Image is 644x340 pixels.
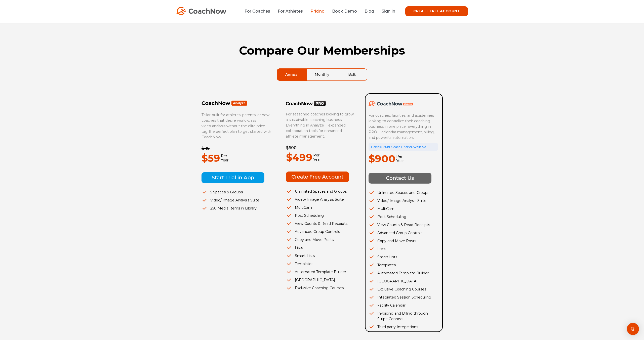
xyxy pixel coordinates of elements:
p: $900 [369,151,395,166]
li: Integrated Session Scheduling [369,294,438,300]
span: Per Year [395,154,404,163]
a: Annual [277,69,307,80]
li: Copy and Move Posts [369,238,438,244]
p: For seasoned coaches looking to grow a sustainable coaching business. Everything in Analyze + exp... [286,111,355,139]
img: CoachNow Academy Logo [369,101,413,106]
li: Templates [369,262,438,268]
img: Start Trial in App [202,172,264,183]
li: View Counts & Read Receipts [369,222,438,228]
li: Lists [369,246,438,252]
del: $600 [286,145,297,150]
div: Flexible Multi-Coach Pricing Available [369,143,438,151]
li: Automated Template Builder [369,270,438,276]
li: Video/ Image Analysis Suite [286,197,355,202]
li: MultiCam [286,205,355,210]
li: Copy and Move Posts [286,237,355,242]
li: Exclusive Coaching Courses [286,285,355,291]
a: For Coaches [245,9,270,14]
a: Sign In [382,9,395,14]
li: Video/ Image Analysis Suite [202,197,271,203]
a: Book Demo [332,9,357,14]
li: Third party Integrations [369,324,438,330]
img: Frame [202,100,248,106]
li: View Counts & Read Receipts [286,221,355,226]
li: 5 Spaces & Groups [202,189,271,195]
a: CREATE FREE ACCOUNT [405,6,468,16]
p: $499 [286,150,312,165]
li: Video/ Image Analysis Suite [369,198,438,203]
li: [GEOGRAPHIC_DATA] [369,278,438,284]
li: Invoicing and Billing through Stripe Connect [369,311,438,322]
li: Post Scheduling [286,213,355,218]
div: Open Intercom Messenger [627,323,639,335]
li: Post Scheduling [369,214,438,220]
img: Contact Us [369,173,431,184]
li: Unlimited Spaces and Groups [369,190,438,195]
li: Lists [286,245,355,250]
span: Tailor-built for athletes, parents, or new coaches that desire world-class video analysis without... [202,113,269,134]
a: Pricing [310,9,325,14]
li: MultiCam [369,206,438,211]
span: For coaches, facilities, and academies looking to centralize their coaching business in one place... [369,113,435,140]
h1: Compare Our Memberships [201,44,443,57]
del: $119 [202,146,210,151]
li: [GEOGRAPHIC_DATA] [286,277,355,283]
span: Per Year [312,153,321,162]
img: CoachNow PRO Logo Black [286,101,326,106]
li: Facility Calendar [369,303,438,308]
li: Smart Lists [369,254,438,260]
li: Advanced Group Controls [369,230,438,236]
li: Exclusive Coaching Courses [369,286,438,292]
span: Per Year [220,154,228,162]
li: Unlimited Spaces and Groups [286,189,355,194]
a: Blog [365,9,374,14]
img: Create Free Account [286,172,349,182]
a: For Athletes [278,9,303,14]
a: Monthly [307,69,337,80]
li: 250 Media Items in Library [202,205,271,211]
li: Automated Template Builder [286,269,355,275]
li: Smart Lists [286,253,355,259]
img: CoachNow Logo [176,7,226,15]
li: Templates [286,261,355,267]
li: Advanced Group Controls [286,229,355,234]
p: $59 [202,150,220,166]
a: Bulk [337,69,367,80]
span: The perfect plan to get started with CoachNow. [202,129,271,139]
